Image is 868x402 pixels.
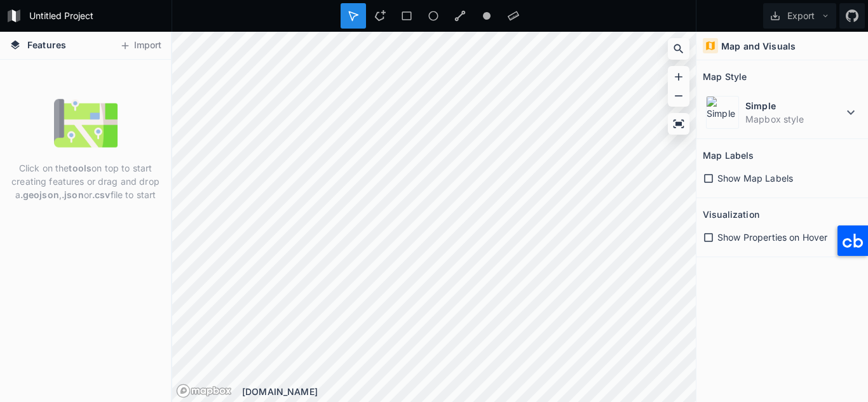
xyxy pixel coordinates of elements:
h4: Map and Visuals [721,39,796,53]
strong: .geojson [20,189,59,200]
span: Features [27,38,66,51]
h2: Map Style [703,67,747,86]
h2: Map Labels [703,145,754,165]
button: Import [113,36,168,56]
img: Simple [706,96,739,129]
h2: Visualization [703,204,759,224]
strong: tools [69,163,92,173]
img: empty [54,91,118,155]
span: Show Map Labels [717,171,793,185]
dd: Mapbox style [745,112,843,126]
p: Click on the on top to start creating features or drag and drop a , or file to start [10,161,161,201]
a: Mapbox logo [176,384,232,398]
span: Show Properties on Hover [717,231,827,244]
div: [DOMAIN_NAME] [242,385,696,398]
button: Export [763,3,836,29]
strong: .json [62,189,84,200]
strong: .csv [92,189,111,200]
dt: Simple [745,99,843,112]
